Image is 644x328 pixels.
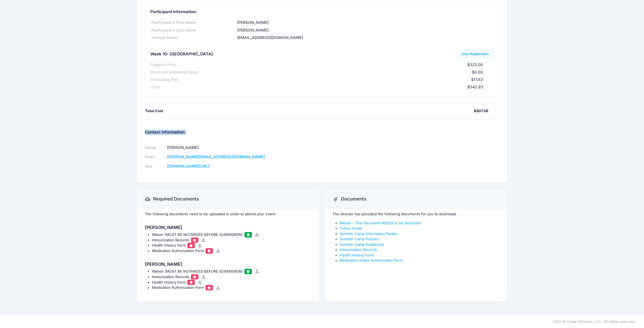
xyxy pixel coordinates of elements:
[236,20,494,26] div: [PERSON_NAME]
[145,108,474,114] div: Total Cost
[198,69,483,75] div: $0.00
[152,248,204,253] span: Medication Authorization Form
[145,130,499,135] h5: Contact Information:
[150,69,198,75] div: Store and Additional Items
[340,242,384,247] a: Summer Camp Academics
[145,162,165,171] td: Site:
[150,62,176,68] div: Program Price
[340,231,397,236] a: Summer Camp Information Packet
[333,211,499,217] p: The director has provided the following documents for you to download.
[474,108,488,114] div: $607.58
[145,143,165,152] td: Name:
[340,221,421,225] a: Waiver - This Document NEEDS to be Notarized
[340,247,377,252] a: Immunization Records
[159,84,483,90] div: $342.83
[236,27,494,33] div: [PERSON_NAME]
[340,253,373,257] a: Health History Form
[236,35,494,41] div: [EMAIL_ADDRESS][DOMAIN_NAME]
[150,27,236,33] div: Participant's Last Name:
[152,243,186,248] span: Health History Form
[150,52,213,57] h5: Week 10: [GEOGRAPHIC_DATA]
[145,152,165,162] td: Email:
[150,10,493,15] h5: Participant Information:
[553,319,636,324] span: 2025 © Camp Network, LLC. All rights reserved.
[340,226,362,230] a: Tuition Guide
[153,196,199,202] h3: Required Documents
[341,196,366,202] h3: Documents
[150,20,236,26] div: Participant's First Name:
[467,62,483,67] span: $325.00
[152,275,189,279] span: Immunization Records
[150,84,159,90] div: Total
[152,280,186,284] span: Health History Form
[150,35,236,41] div: Contact Email:
[145,225,311,230] h4: [PERSON_NAME]
[145,211,311,217] p: The following documents need to be uploaded in order to attend your event.
[457,49,494,59] a: View Registration
[152,269,243,273] span: Waiver (MUST BE NOTARIZED BEFORE SUBMISSION)
[167,164,209,168] a: [DOMAIN_NAME][URL]
[145,262,311,267] h4: [PERSON_NAME]
[152,285,204,290] span: Medication Authorization Form
[152,238,189,242] span: Immunization Records
[340,237,379,241] a: Summer Camp Policies
[178,77,483,83] div: $17.83
[150,77,178,83] div: Processing Fee
[167,154,265,159] a: [PERSON_NAME][EMAIL_ADDRESS][DOMAIN_NAME]
[340,258,403,262] a: Medication Intake Authorization Form
[152,232,243,237] span: Waiver (MUST BE NOTARIZED BEFORE SUBMISSION)
[165,143,315,152] td: [PERSON_NAME]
